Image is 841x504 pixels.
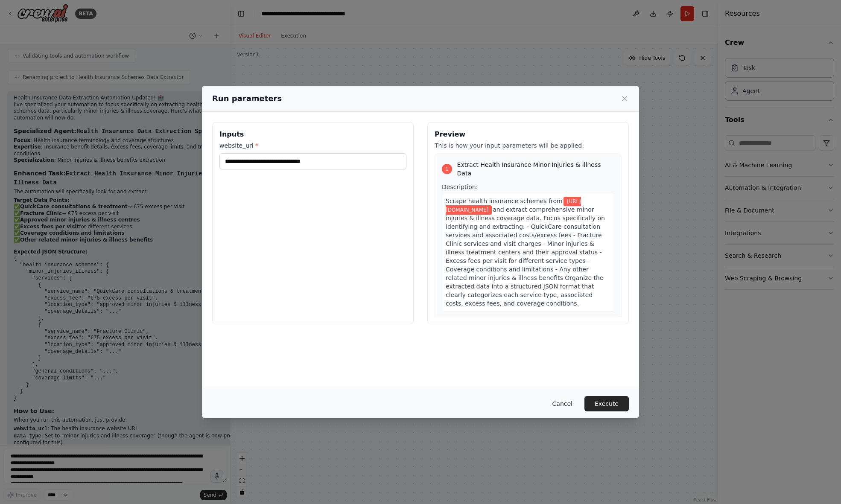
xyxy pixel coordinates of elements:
[212,93,282,105] h2: Run parameters
[435,129,622,140] h3: Preview
[546,396,579,411] button: Cancel
[446,198,563,204] span: Scrape health insurance schemes from
[442,164,452,174] div: 1
[584,396,629,411] button: Execute
[219,129,406,140] h3: Inputs
[435,141,622,150] p: This is how your input parameters will be applied:
[219,141,406,150] label: website_url
[457,160,614,178] span: Extract Health Insurance Minor Injuries & Illness Data
[446,206,605,307] span: and extract comprehensive minor injuries & illness coverage data. Focus specifically on identifyi...
[446,197,581,215] span: Variable: website_url
[442,184,478,190] span: Description:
